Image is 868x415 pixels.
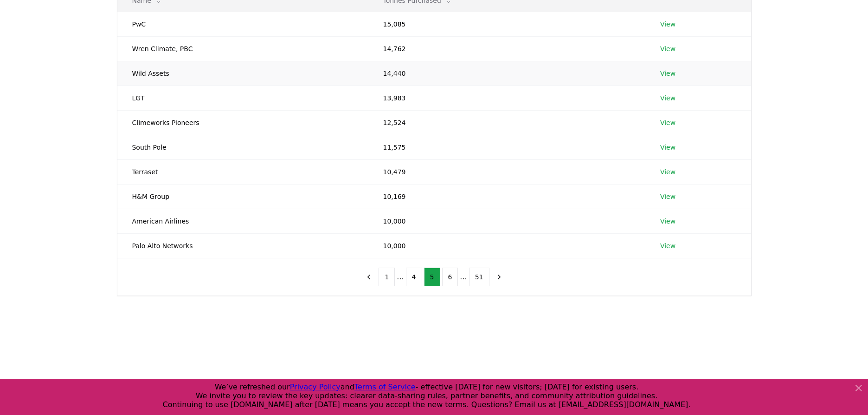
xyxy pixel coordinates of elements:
[660,69,675,78] a: View
[491,268,507,286] button: next page
[442,268,458,286] button: 6
[117,12,368,36] td: PwC
[397,271,404,283] li: ...
[361,268,377,286] button: previous page
[660,44,675,53] a: View
[368,184,645,209] td: 10,169
[117,184,368,209] td: H&M Group
[660,143,675,152] a: View
[117,61,368,86] td: Wild Assets
[660,20,675,29] a: View
[117,233,368,258] td: Palo Alto Networks
[379,268,395,286] button: 1
[117,86,368,110] td: LGT
[660,118,675,127] a: View
[368,61,645,86] td: 14,440
[117,209,368,233] td: American Airlines
[117,110,368,135] td: Climeworks Pioneers
[424,268,440,286] button: 5
[368,86,645,110] td: 13,983
[660,241,675,250] a: View
[117,135,368,159] td: South Pole
[406,268,422,286] button: 4
[117,159,368,184] td: Terraset
[117,36,368,61] td: Wren Climate, PBC
[368,135,645,159] td: 11,575
[660,192,675,201] a: View
[460,271,467,283] li: ...
[368,110,645,135] td: 12,524
[368,233,645,258] td: 10,000
[469,268,489,286] button: 51
[368,12,645,36] td: 15,085
[660,217,675,226] a: View
[660,167,675,177] a: View
[368,209,645,233] td: 10,000
[660,93,675,103] a: View
[368,36,645,61] td: 14,762
[368,159,645,184] td: 10,479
